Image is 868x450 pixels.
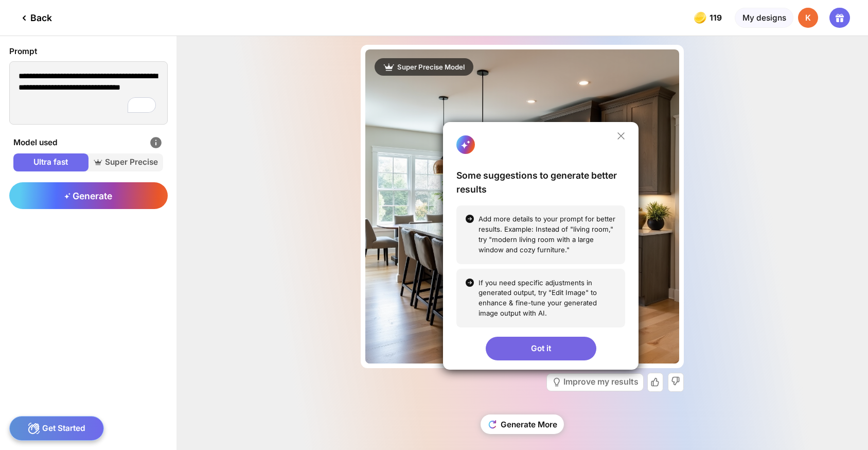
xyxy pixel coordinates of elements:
div: Some suggestions to generate better results [456,160,625,205]
div: My designs [735,8,793,28]
div: Add more details to your prompt for better results. Example: Instead of "living room," try "moder... [479,214,616,255]
div: Super Precise Model [375,58,474,76]
div: Improve my results [563,378,639,386]
span: 119 [710,13,724,23]
div: Prompt [9,45,168,58]
div: Got it [486,337,596,360]
div: Generate More [481,414,564,435]
div: If you need specific adjustments in generated output, try "Edit Image" to enhance & fine-tune you... [479,278,616,319]
div: Get Started [9,416,104,441]
span: Super Precise [88,157,163,168]
span: Generate [64,191,112,201]
span: Ultra fast [13,157,88,168]
div: K [798,8,819,28]
div: Model used [13,136,163,149]
div: Back [18,12,52,24]
textarea: To enrich screen reader interactions, please activate Accessibility in Grammarly extension settings [9,61,168,125]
